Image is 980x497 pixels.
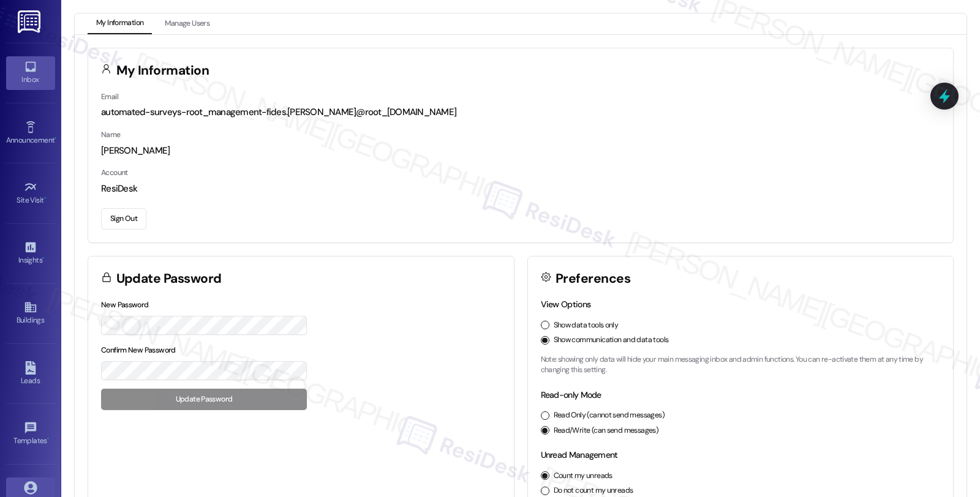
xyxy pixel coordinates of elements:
[156,13,218,34] button: Manage Users
[541,299,591,310] label: View Options
[42,254,44,263] span: •
[554,485,633,496] label: Do not count my unreads
[554,335,669,346] label: Show communication and data tools
[88,13,152,34] button: My Information
[101,208,146,230] button: Sign Out
[101,168,128,177] label: Account
[541,449,618,460] label: Unread Management
[101,345,176,355] label: Confirm New Password
[101,300,149,310] label: New Password
[6,56,55,89] a: Inbox
[6,297,55,330] a: Buildings
[541,389,601,400] label: Read-only Mode
[116,64,209,77] h3: My Information
[18,10,43,33] img: ResiDesk Logo
[101,144,940,157] div: [PERSON_NAME]
[6,177,55,210] a: Site Visit •
[101,130,121,140] label: Name
[6,357,55,390] a: Leads
[101,106,940,119] div: automated-surveys-root_management-fides.[PERSON_NAME]@root_[DOMAIN_NAME]
[554,425,659,436] label: Read/Write (can send messages)
[6,417,55,450] a: Templates •
[101,182,940,195] div: ResiDesk
[101,92,118,102] label: Email
[47,435,49,443] span: •
[554,320,619,331] label: Show data tools only
[44,194,46,203] span: •
[6,237,55,270] a: Insights •
[541,354,941,376] p: Note: showing only data will hide your main messaging inbox and admin functions. You can re-activ...
[554,410,665,421] label: Read Only (cannot send messages)
[116,272,222,285] h3: Update Password
[55,134,56,143] span: •
[556,272,630,285] h3: Preferences
[554,471,612,482] label: Count my unreads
